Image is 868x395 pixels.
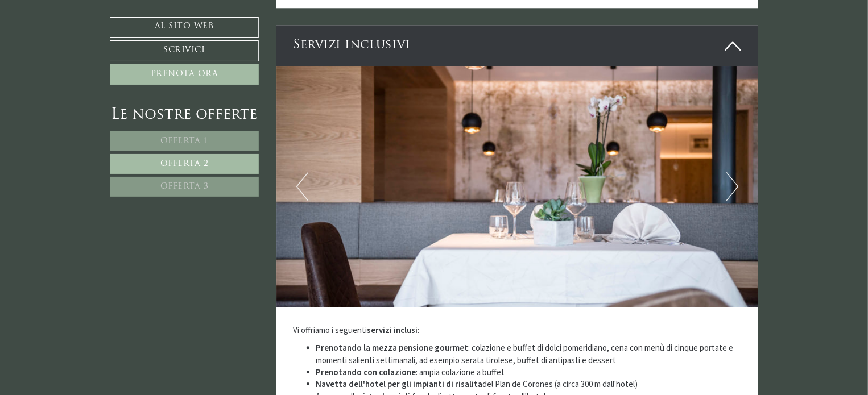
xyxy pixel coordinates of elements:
[160,137,209,145] font: Offerta 1
[212,12,237,23] font: [DATE]
[316,342,734,365] font: : colazione e buffet di dolci pomeridiano, cena con menù di cinque portate e momenti salienti set...
[160,182,209,191] font: Offerta 3
[374,299,449,319] button: Inviare
[164,46,205,55] font: Scrivici
[110,40,259,61] a: Scrivici
[416,367,505,377] font: : ampia colazione a buffet
[110,17,259,38] a: Al sito web
[316,342,469,353] font: Prenotando la mezza pensione gourmet
[296,172,308,201] button: Precedente
[418,325,420,335] font: :
[17,33,85,40] font: Montis – Active Nature Spa
[483,379,638,389] font: del Plan de Corones (a circa 300 m dall'hotel)
[155,22,214,31] font: Al sito web
[392,305,431,313] font: Inviare
[294,325,367,335] font: Vi offriamo i seguenti
[160,160,209,168] font: Offerta 2
[414,379,483,389] font: impianti di risalita
[726,172,738,201] button: Prossimo
[294,39,411,52] font: Servizi inclusivi
[151,70,218,78] font: Prenota ora
[115,53,126,59] font: 13:17
[17,41,126,52] font: Salve, come possiamo aiutarla?
[111,107,258,123] font: Le nostre offerte
[367,325,418,335] font: servizi inclusi
[316,379,412,389] font: Navetta dell'hotel per gli
[110,64,259,85] a: Prenota ora
[316,367,416,377] font: Prenotando con colazione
